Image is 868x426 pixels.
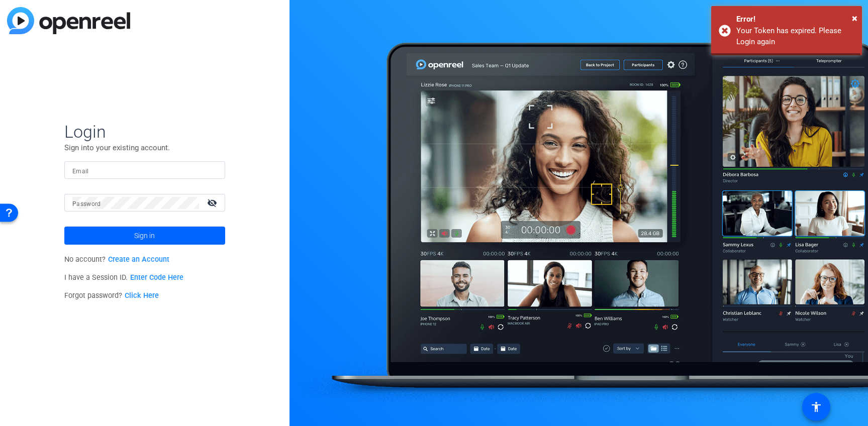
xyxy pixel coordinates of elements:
[64,142,225,153] p: Sign into your existing account.
[852,11,857,26] button: Close
[72,200,101,207] mat-label: Password
[201,195,225,210] mat-icon: visibility_off
[64,273,183,282] span: I have a Session ID.
[64,291,159,300] span: Forgot password?
[852,12,857,24] span: ×
[72,164,217,176] input: Enter Email Address
[125,291,159,300] a: Click Here
[72,168,89,175] mat-label: Email
[64,121,225,142] span: Login
[736,25,854,48] div: Your Token has expired. Please Login again
[7,7,130,34] img: blue-gradient.svg
[134,223,155,248] span: Sign in
[64,227,225,245] button: Sign in
[736,14,854,25] div: Error!
[810,401,822,413] mat-icon: accessibility
[64,255,169,264] span: No account?
[130,273,183,282] a: Enter Code Here
[108,255,169,264] a: Create an Account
